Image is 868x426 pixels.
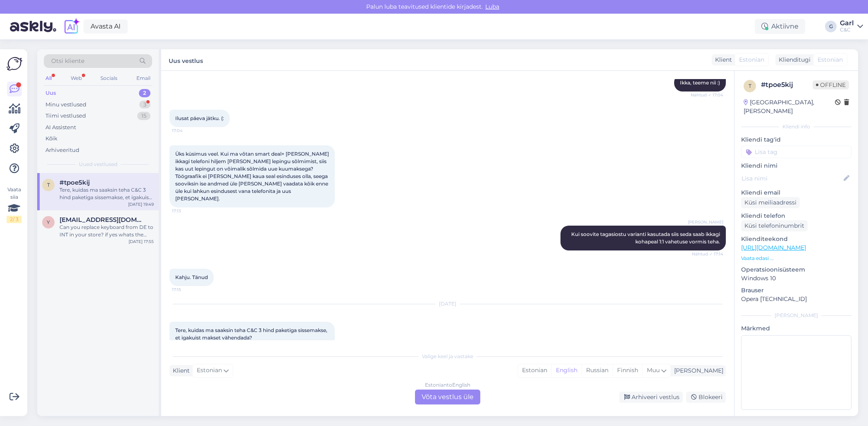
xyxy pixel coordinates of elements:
a: GarlC&C [840,20,863,33]
p: Märkmed [741,324,851,333]
span: Ikka, teeme nii :) [680,79,720,86]
input: Lisa nimi [742,174,842,183]
div: Russian [582,364,613,377]
span: Nähtud ✓ 17:14 [692,251,723,257]
span: Estonian [197,366,222,375]
div: [PERSON_NAME] [741,312,851,319]
p: Kliendi tag'id [741,135,851,144]
span: y [47,219,50,225]
div: [PERSON_NAME] [671,366,723,375]
div: Estonian [518,364,551,377]
span: Üks küsimus veel. Kui ma võtan smart deal+ [PERSON_NAME] ikkagi telefoni hiljem [PERSON_NAME] lep... [175,151,330,202]
span: Luba [483,3,502,10]
img: Askly Logo [7,56,22,72]
span: Nähtud ✓ 17:04 [691,92,723,98]
div: Aktiivne [755,19,805,34]
p: Kliendi email [741,188,851,197]
div: Estonian to English [425,381,470,389]
div: Küsi meiliaadressi [741,197,800,208]
div: Arhiveeri vestlus [619,392,683,403]
span: 17:13 [172,208,203,214]
input: Lisa tag [741,146,851,158]
div: Võta vestlus üle [415,390,480,404]
div: Kliendi info [741,123,851,130]
img: explore-ai [63,18,80,35]
a: [URL][DOMAIN_NAME] [741,244,806,251]
span: Offline [813,80,849,89]
span: Kahju. Tänud [175,274,208,280]
div: Klient [712,55,732,64]
p: Brauser [741,286,851,295]
div: Finnish [613,364,642,377]
span: Estonian [739,55,764,64]
div: AI Assistent [45,123,76,132]
div: 15 [137,112,150,120]
a: Avasta AI [83,19,128,34]
span: Estonian [818,55,843,64]
span: [PERSON_NAME] [688,219,723,225]
div: [DATE] [169,300,726,308]
span: Tere, kuidas ma saaksin teha C&C 3 hind paketiga sissemakse, et igakuist makset vähendada? [175,327,329,341]
div: Valige keel ja vastake [169,353,726,360]
div: C&C [840,26,854,33]
span: 17:15 [172,286,203,293]
div: Klient [169,366,190,375]
div: Minu vestlused [45,101,86,109]
span: Kui soovite tagasiostu varianti kasutada siis seda saab ikkagi kohapeal 1:1 vahetuse vormis teha. [571,231,721,245]
div: Web [69,73,83,84]
span: t [749,83,751,89]
span: Otsi kliente [51,57,84,65]
div: Tiimi vestlused [45,112,86,120]
div: Arhiveeritud [45,146,79,154]
span: Uued vestlused [79,161,117,168]
p: Operatsioonisüsteem [741,265,851,274]
div: Blokeeri [686,392,726,403]
div: G [825,21,837,32]
div: Socials [99,73,119,84]
span: Ilusat päeva jätku. (: [175,115,224,121]
span: t [47,182,50,188]
div: 2 / 3 [7,216,21,223]
span: Muu [647,366,660,374]
div: [DATE] 17:55 [129,238,154,245]
div: All [44,73,53,84]
div: [DATE] 19:49 [128,201,154,207]
div: Uus [45,89,56,97]
label: Uus vestlus [169,54,203,65]
p: Kliendi telefon [741,212,851,220]
div: Küsi telefoninumbrit [741,220,808,231]
div: 2 [139,89,150,97]
div: 3 [139,101,150,109]
div: Email [135,73,152,84]
p: Vaata edasi ... [741,255,851,262]
p: Klienditeekond [741,235,851,243]
div: Kõik [45,135,57,143]
div: Klienditugi [775,55,811,64]
div: Tere, kuidas ma saaksin teha C&C 3 hind paketiga sissemakse, et igakuist makset vähendada? [60,186,154,201]
span: yes@gmail.com [60,216,145,224]
p: Kliendi nimi [741,161,851,170]
div: # tpoe5kij [761,80,813,90]
p: Windows 10 [741,274,851,283]
span: #tpoe5kij [60,179,90,186]
div: [GEOGRAPHIC_DATA], [PERSON_NAME] [744,98,835,116]
span: 17:04 [172,128,203,134]
p: Opera [TECHNICAL_ID] [741,295,851,303]
div: Garl [840,20,854,26]
div: English [551,364,582,377]
div: Can you replace keyboard from DE to INT in your store? if yes whats the cost [60,224,154,238]
div: Vaata siia [7,186,21,223]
